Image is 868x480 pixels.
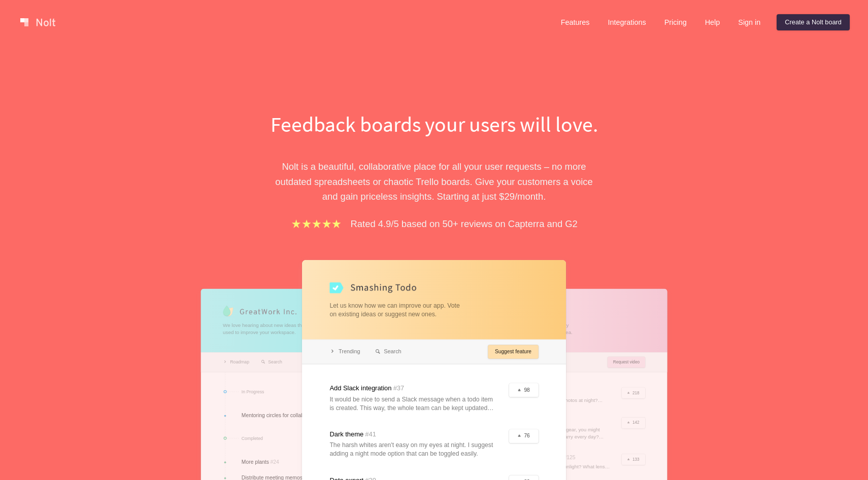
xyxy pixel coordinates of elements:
h1: Feedback boards your users will love. [259,109,609,139]
a: Sign in [730,14,769,30]
img: stars.b067e34983.png [290,218,342,230]
a: Help [697,14,728,30]
a: Create a Nolt board [777,14,850,30]
a: Pricing [656,14,695,30]
a: Features [553,14,598,30]
a: Integrations [599,14,654,30]
p: Rated 4.9/5 based on 50+ reviews on Capterra and G2 [351,216,578,231]
p: Nolt is a beautiful, collaborative place for all your user requests – no more outdated spreadshee... [259,159,609,204]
